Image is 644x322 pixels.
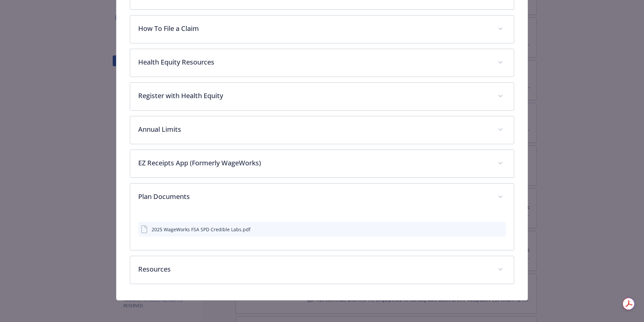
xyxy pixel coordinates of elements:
[130,83,514,110] div: Register with Health Equity
[485,226,490,233] button: download file
[496,226,503,233] button: preview file
[130,211,514,250] div: Plan Documents
[130,116,514,144] div: Annual Limits
[130,256,514,284] div: Resources
[138,192,490,202] p: Plan Documents
[130,184,514,211] div: Plan Documents
[130,15,514,43] div: How To File a Claim
[138,91,490,101] p: Register with Health Equity
[130,150,514,177] div: EZ Receipts App (Formerly WageWorks)
[138,158,490,168] p: EZ Receipts App (Formerly WageWorks)
[138,264,490,274] p: Resources
[138,124,490,134] p: Annual Limits
[152,226,251,233] div: 2025 WageWorks FSA SPD Credible Labs.pdf
[138,57,490,67] p: Health Equity Resources
[130,49,514,77] div: Health Equity Resources
[138,24,490,34] p: How To File a Claim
